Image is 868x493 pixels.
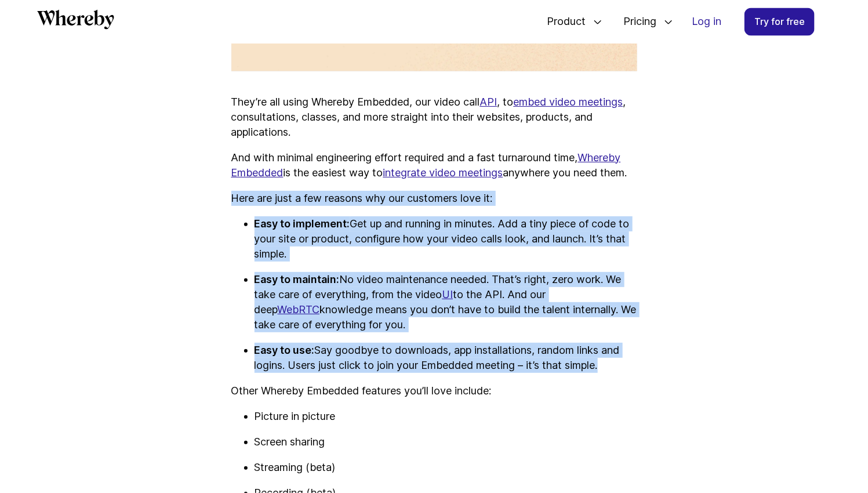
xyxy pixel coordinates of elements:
[255,216,637,262] p: Get up and running in minutes. Add a tiny piece of code to your site or product, configure how yo...
[682,9,731,35] a: Log in
[744,8,815,36] a: Try for free
[231,151,621,179] a: Whereby Embedded
[255,343,637,373] p: Say goodbye to downloads, app installations, random links and logins. Users just click to join yo...
[278,303,320,316] a: WebRTC
[612,3,659,41] span: Pricing
[255,434,637,449] p: Screen sharing
[255,273,340,285] strong: Easy to maintain:
[231,383,637,398] p: Other Whereby Embedded features you’ll love include:
[37,10,114,34] a: Whereby
[255,344,315,356] strong: Easy to use:
[37,10,114,30] svg: Whereby
[514,96,623,108] a: embed video meetings
[535,3,589,41] span: Product
[255,217,350,230] strong: Easy to implement:
[383,166,503,179] a: integrate video meetings
[480,96,497,108] a: API
[231,150,637,180] p: And with minimal engineering effort required and a fast turnaround time, is the easiest way to an...
[255,272,637,332] p: No video maintenance needed. That’s right, zero work. We take care of everything, from the video ...
[231,191,637,206] p: Here are just a few reasons why our customers love it:
[255,460,637,475] p: Streaming (beta)
[255,409,637,424] p: Picture in picture
[231,95,637,140] p: They’re all using Whereby Embedded, our video call , to , consultations, classes, and more straig...
[442,288,453,300] a: UI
